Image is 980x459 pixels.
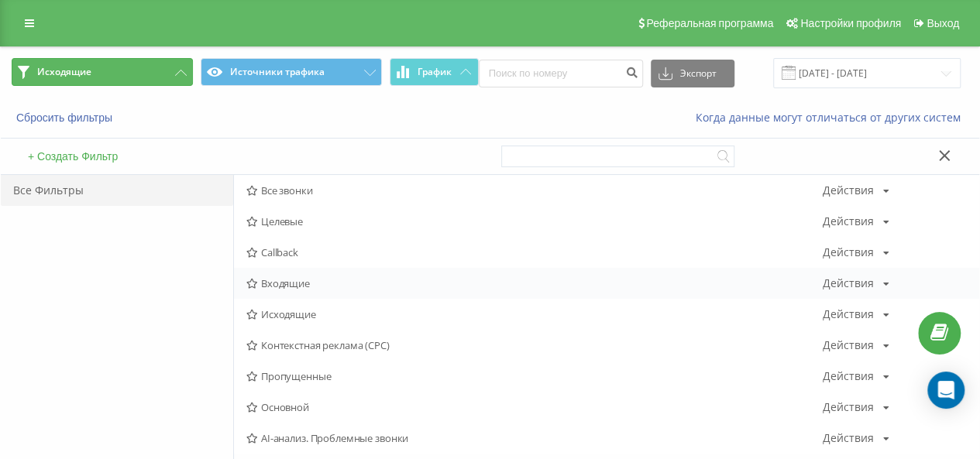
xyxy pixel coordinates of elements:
div: Действия [823,309,874,320]
span: Целевые [246,216,823,227]
button: Источники трафика [201,58,382,86]
div: Действия [823,433,874,444]
button: Экспорт [651,60,734,87]
div: Все Фильтры [1,175,233,206]
span: Исходящие [37,66,91,78]
span: Настройки профиля [800,17,901,29]
span: AI-анализ. Проблемные звонки [246,433,823,444]
span: Callback [246,247,823,258]
a: Когда данные могут отличаться от других систем [696,110,968,125]
input: Поиск по номеру [479,60,643,87]
button: Исходящие [12,58,193,86]
span: Реферальная программа [646,17,773,29]
div: Действия [823,216,874,227]
div: Действия [823,340,874,351]
span: Исходящие [246,309,823,320]
div: Действия [823,247,874,258]
span: Основной [246,402,823,413]
span: Все звонки [246,185,823,196]
span: Выход [927,17,959,29]
div: Действия [823,371,874,382]
span: Контекстная реклама (CPC) [246,340,823,351]
button: + Создать Фильтр [23,149,122,163]
div: Действия [823,278,874,289]
button: График [390,58,479,86]
div: Действия [823,402,874,413]
button: Сбросить фильтры [12,111,120,125]
span: Пропущенные [246,371,823,382]
span: График [418,67,452,77]
div: Действия [823,185,874,196]
button: Закрыть [934,149,956,165]
div: Open Intercom Messenger [927,372,965,409]
span: Входящие [246,278,823,289]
